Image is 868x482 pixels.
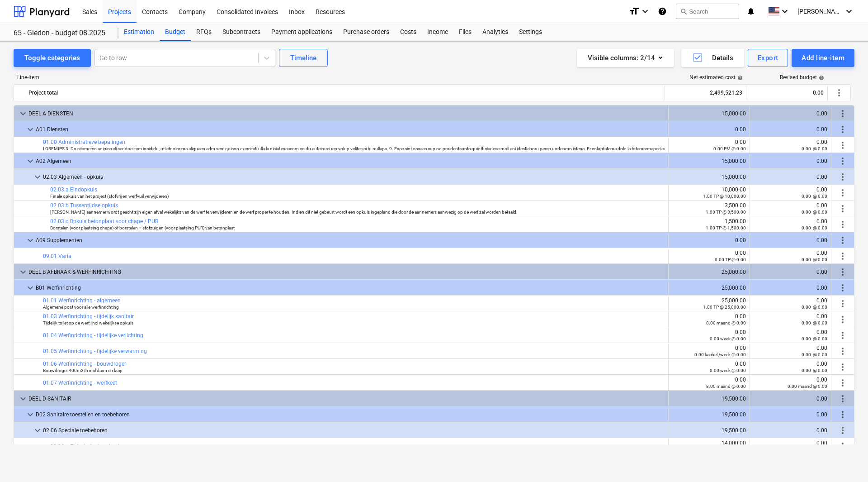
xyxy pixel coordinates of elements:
i: format_size [629,6,640,17]
div: 0.00 [754,297,827,310]
span: More actions [837,362,848,372]
a: 01.07 Werfinrichting - werfkeet [43,380,117,386]
div: 25,000.00 [672,269,746,275]
div: 0.00 [754,139,827,152]
a: Payment applications [266,23,338,41]
small: Elke aannemer wordt geacht zijn eigen afval wekelijks van de werf te verwijderen en de werf prope... [50,210,518,215]
div: 15,000.00 [672,110,746,117]
div: 0.00 [672,345,746,358]
span: keyboard_arrow_down [32,172,43,182]
i: keyboard_arrow_down [779,6,790,17]
span: keyboard_arrow_down [25,282,36,293]
span: More actions [837,393,848,404]
div: 0.00 [754,329,827,342]
div: 0.00 [672,126,746,133]
span: More actions [837,282,848,293]
div: 0.00 [672,237,746,243]
small: 0.00 @ 0.00 [802,194,827,199]
small: 0.00 @ 0.00 [802,257,827,262]
div: 0.00 [754,361,827,373]
div: 15,000.00 [672,174,746,180]
div: Costs [395,23,422,41]
div: 0.00 [754,237,827,243]
span: More actions [837,140,848,151]
div: 0.00 [754,440,827,453]
a: 01.01 Werfinrichting - algemeen [43,297,121,304]
div: 0.00 [754,186,827,199]
a: 01.04 Werfinrichting - tijdelijke verlichting [43,332,143,339]
small: 8.00 maand @ 0.00 [706,320,746,325]
div: 02.03 Algemeen - opkuis [43,170,665,184]
a: Income [422,23,453,41]
small: 0.00 @ 0.00 [802,368,827,373]
div: Add line-item [802,52,844,64]
small: Tijdelijk toilet op de werf, incl wekelijkse opkuis [43,320,133,325]
div: 25,000.00 [672,285,746,291]
small: 0.00 kachel /week @ 0.00 [694,352,746,357]
button: Timeline [279,49,328,67]
span: More actions [837,314,848,325]
a: 02.06.a Elektrische handendroger [50,443,132,449]
div: Visible columns : 2/14 [588,52,663,64]
span: keyboard_arrow_down [18,393,28,404]
div: 15,000.00 [672,158,746,164]
small: 8.00 maand @ 0.00 [706,384,746,389]
small: 0.00 @ 0.00 [802,320,827,325]
div: B01 Werfinrichting [36,281,665,295]
div: DEEL B AFBRAAK & WERFINRICHTING [28,265,665,279]
span: More actions [834,87,844,98]
span: keyboard_arrow_down [25,124,36,135]
i: Knowledge base [658,6,667,17]
small: 0.00 @ 0.00 [802,352,827,357]
div: 1,500.00 [672,218,746,231]
div: 0.00 [754,158,827,164]
span: More actions [837,425,848,436]
div: 0.00 [754,285,827,291]
div: 0.00 [754,427,827,434]
div: 0.00 [754,250,827,262]
span: keyboard_arrow_down [25,235,36,246]
a: Analytics [477,23,514,41]
div: 0.00 [754,126,827,133]
a: 02.03.b Tussentijdse opkuis [50,202,118,209]
small: 0.00 maand @ 0.00 [788,384,827,389]
div: 02.06 Speciale toebehoren [43,423,665,438]
div: 0.00 [672,139,746,152]
div: Line-item [14,74,665,81]
span: keyboard_arrow_down [25,409,36,420]
div: Project total [28,86,661,100]
div: 65 - Giedon - budget 08.2025 [14,29,108,38]
div: Budget [160,23,191,41]
small: 0.00 @ 0.00 [802,210,827,215]
small: 0.00 TP @ 0.00 [715,257,746,262]
div: 0.00 [672,250,746,262]
div: 3,500.00 [672,202,746,215]
small: Finale opkuis van het project (stofvrij en werfvuil verwijderen) [50,194,169,199]
a: Subcontracts [217,23,266,41]
button: Add line-item [792,49,854,67]
div: Settings [514,23,547,41]
a: 02.03.a Eindopkuis [50,186,97,193]
div: A02 Algemeen [36,154,665,168]
div: 0.00 [754,174,827,180]
div: 0.00 [754,345,827,358]
a: Files [453,23,477,41]
a: 01.00 Administratieve bepalingen [43,139,125,145]
button: Toggle categories [14,49,91,67]
div: 25,000.00 [672,297,746,310]
a: Purchase orders [338,23,395,41]
div: RFQs [191,23,217,41]
span: More actions [837,377,848,388]
span: More actions [837,235,848,246]
i: keyboard_arrow_down [844,6,854,17]
a: 02.03.c Opkuis betonplaat voor chape / PUR [50,218,158,224]
small: Borstelen (voor plaatsing chape) of borstelen + stofzuigen (voor plaatsing PUR) van betonplaat [50,225,235,230]
small: Bouwdroger 400m3/h incl darm en kuip [43,368,123,373]
span: More actions [837,251,848,262]
div: 0.00 [754,202,827,215]
button: Export [748,49,788,67]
